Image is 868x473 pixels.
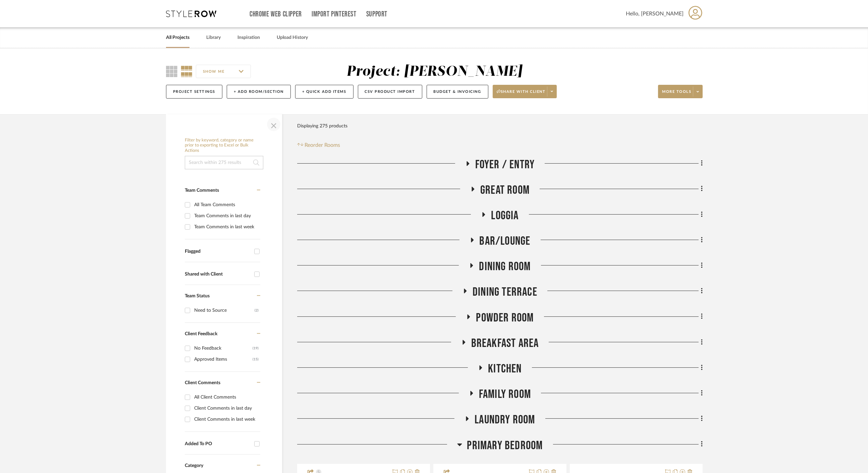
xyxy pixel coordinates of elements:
[480,234,531,248] span: Bar/Lounge
[626,10,684,18] span: Hello, [PERSON_NAME]
[194,199,259,210] div: All Team Comments
[185,463,203,469] span: Category
[297,119,347,133] div: Displaying 275 products
[206,33,221,42] a: Library
[194,343,253,354] div: No Feedback
[277,33,308,42] a: Upload History
[479,387,531,402] span: Family Room
[312,11,357,17] a: Import Pinterest
[493,85,557,98] button: Share with client
[480,183,530,197] span: Great Room
[467,438,543,453] span: Primary Bedroom
[194,403,259,414] div: Client Comments in last day
[185,441,251,447] div: Added To PO
[267,118,280,131] button: Close
[166,85,222,99] button: Project Settings
[185,272,251,277] div: Shared with Client
[497,89,546,99] span: Share with client
[194,222,259,232] div: Team Comments in last week
[194,354,253,365] div: Approved Items
[185,138,263,154] h6: Filter by keyword, category or name prior to exporting to Excel or Bulk Actions
[358,85,422,99] button: CSV Product Import
[237,33,260,42] a: Inspiration
[473,285,537,299] span: Dining Terrace
[185,188,219,193] span: Team Comments
[194,305,255,316] div: Need to Source
[488,362,522,376] span: Kitchen
[471,336,539,351] span: Breakfast Area
[475,413,535,427] span: Laundry Room
[491,209,519,223] span: Loggia
[166,33,189,42] a: All Projects
[305,141,340,149] span: Reorder Rooms
[476,311,534,325] span: Powder Room
[185,156,263,169] input: Search within 275 results
[194,211,259,221] div: Team Comments in last day
[255,305,259,316] div: (2)
[662,89,691,99] span: More tools
[194,392,259,403] div: All Client Comments
[185,332,217,336] span: Client Feedback
[227,85,291,99] button: + Add Room/Section
[479,259,531,274] span: Dining Room
[185,249,251,254] div: Flagged
[185,380,220,385] span: Client Comments
[253,354,259,365] div: (15)
[658,85,703,98] button: More tools
[427,85,488,99] button: Budget & Invoicing
[253,343,259,354] div: (19)
[250,11,302,17] a: Chrome Web Clipper
[194,414,259,425] div: Client Comments in last week
[475,158,535,172] span: Foyer / Entry
[366,11,387,17] a: Support
[295,85,354,99] button: + Quick Add Items
[346,65,522,79] div: Project: [PERSON_NAME]
[297,141,340,149] button: Reorder Rooms
[185,294,210,298] span: Team Status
